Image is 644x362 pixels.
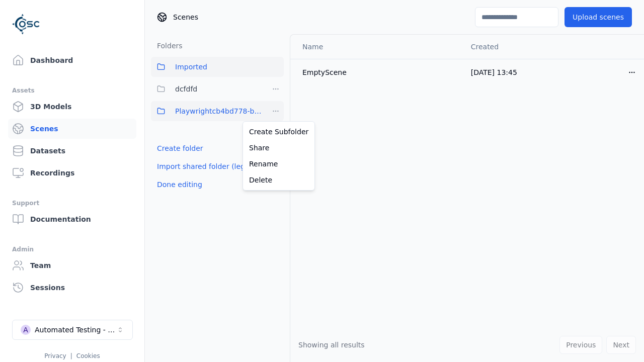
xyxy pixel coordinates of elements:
[245,124,312,140] a: Create Subfolder
[245,156,312,172] a: Rename
[245,172,312,188] a: Delete
[245,140,312,156] a: Share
